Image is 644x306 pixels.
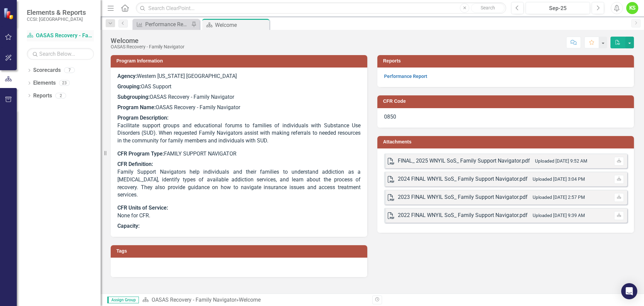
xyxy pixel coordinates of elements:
[526,2,590,14] button: Sep-25
[117,223,140,229] strong: Capacity:
[117,205,168,211] strong: CFR Units of Service:
[117,115,168,121] strong: Program Description:
[117,73,137,79] strong: Agency:
[142,296,367,304] div: »
[533,176,585,182] small: Uploaded [DATE] 3:04 PM
[383,99,631,104] h3: CFR Code
[27,48,94,60] input: Search Below...
[117,73,361,82] p: Western [US_STATE] [GEOGRAPHIC_DATA]
[64,68,75,73] div: 7
[383,58,631,63] h3: Reports
[116,58,364,63] h3: Program Information
[117,82,361,92] p: OAS Support
[626,2,638,14] button: KS
[384,74,427,79] a: Performance Report
[136,2,506,14] input: Search ClearPoint...
[3,7,15,19] img: ClearPoint Strategy
[383,139,631,144] h3: Attachments
[33,67,61,74] a: Scorecards
[398,157,530,165] div: FINAL_ 2025 WNYIL SoS_ Family Support Navigator.pdf
[27,32,94,40] a: OASAS Recovery - Family Navigator
[27,16,86,22] small: CCSI: [GEOGRAPHIC_DATA]
[117,102,361,113] p: OASAS Recovery - Family Navigator
[384,114,396,120] span: 0850
[117,203,361,221] p: None for CFR.
[116,249,364,254] h3: Tags
[33,79,56,87] a: Elements
[111,37,184,44] div: Welcome
[117,149,361,159] p: FAMILY SUPPORT NAVIGATOR
[117,169,361,198] span: Family Support Navigators help individuals and their families to understand addiction as a [MEDIC...
[481,5,495,10] span: Search
[535,158,587,164] small: Uploaded [DATE] 9:52 AM
[398,175,528,183] div: 2024 FINAL WNYIL SoS_ Family Support Navigator.pdf
[117,83,141,90] strong: Grouping:
[117,122,361,144] span: Facilitate support groups and educational forums to families of individuals with Substance Use Di...
[27,8,86,16] span: Elements & Reports
[111,44,184,49] div: OASAS Recovery - Family Navigator
[117,161,153,167] strong: CFR Definition:
[33,92,52,100] a: Reports
[134,20,190,29] a: Performance Report
[152,297,236,303] a: OASAS Recovery - Family Navigator
[239,297,261,303] div: Welcome
[117,94,150,100] strong: Subgrouping:
[215,21,268,29] div: Welcome
[533,194,585,200] small: Uploaded [DATE] 2:57 PM
[107,297,139,303] span: Assign Group
[533,213,585,218] small: Uploaded [DATE] 9:39 AM
[117,150,164,157] strong: CFR Program Type:
[621,283,637,299] div: Open Intercom Messenger
[117,92,361,102] p: OASAS Recovery - Family Navigator
[59,80,70,86] div: 23
[55,93,66,98] div: 2
[471,3,504,13] button: Search
[398,193,528,201] div: 2023 FINAL WNYIL SoS_ Family Support Navigator.pdf
[117,104,156,111] strong: Program Name:
[145,20,190,29] div: Performance Report
[528,4,588,12] div: Sep-25
[398,212,528,219] div: 2022 FINAL WNYIL SoS_ Family Support Navigator.pdf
